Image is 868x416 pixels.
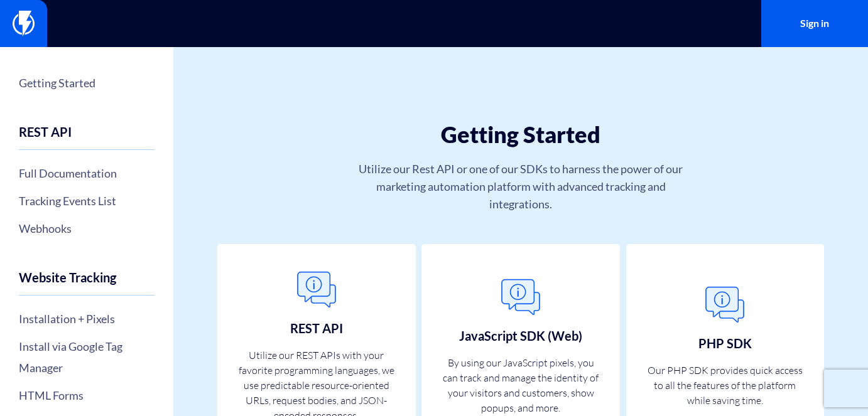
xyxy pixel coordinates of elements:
h3: PHP SDK [698,336,752,350]
input: Search... [173,9,694,38]
a: Webhooks [19,218,155,239]
p: By using our JavaScript pixels, you can track and manage the identity of your visitors and custom... [443,355,599,415]
p: Utilize our Rest API or one of our SDKs to harness the power of our marketing automation platform... [358,160,684,213]
img: General.png [700,280,750,330]
a: HTML Forms [19,385,155,406]
a: Full Documentation [19,163,155,184]
h3: REST API [290,321,343,335]
a: Installation + Pixels [19,308,155,329]
h1: Getting Started [249,122,793,147]
h3: JavaScript SDK (Web) [459,329,582,343]
img: General.png [291,265,342,315]
h4: Website Tracking [19,270,155,296]
img: General.png [496,272,546,323]
a: Getting Started [19,72,155,93]
p: Our PHP SDK provides quick access to all the features of the platform while saving time. [647,363,803,408]
a: Tracking Events List [19,190,155,211]
h4: REST API [19,125,155,150]
a: Install via Google Tag Manager [19,336,155,378]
